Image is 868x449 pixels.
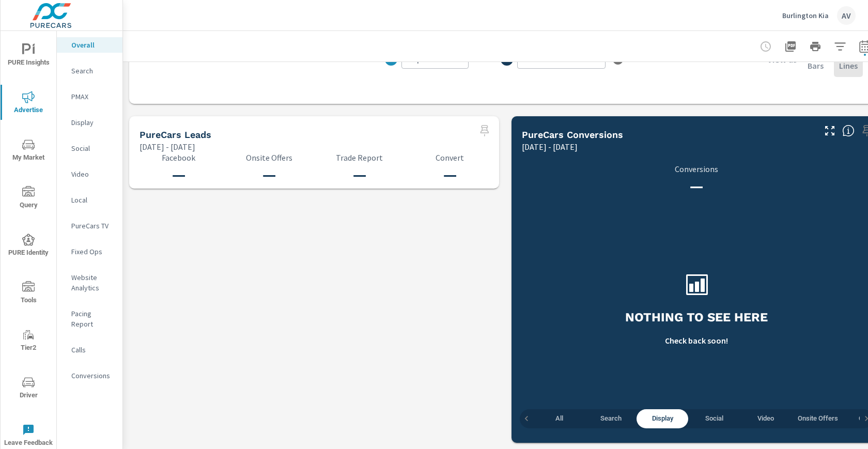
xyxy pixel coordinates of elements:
div: Conversions [57,368,122,383]
h3: — [320,166,398,184]
div: PMAX [57,89,122,104]
span: Leave Feedback [4,424,53,449]
span: Advertise [4,91,53,116]
div: Social [57,141,122,156]
span: Understand conversion over the selected time range. [842,125,855,137]
span: Social [694,413,734,425]
div: Search [57,63,122,79]
button: Apply Filters [830,36,850,57]
p: Pacing Report [71,308,114,329]
p: Search [71,66,114,76]
p: Fixed Ops [71,246,114,257]
h3: — [411,166,489,184]
div: Local [57,192,122,208]
p: Video [71,169,114,179]
h5: PureCars Leads [139,129,211,140]
h5: PureCars Conversions [522,129,623,140]
p: Overall [71,40,114,50]
div: Display [57,115,122,130]
p: [DATE] - [DATE] [522,141,578,153]
p: Bars [808,59,824,72]
div: PureCars TV [57,218,122,234]
p: Check back soon! [665,334,728,347]
span: My Market [4,138,53,164]
p: Social [71,143,114,153]
button: Print Report [805,36,826,57]
p: Onsite Offers [230,153,308,162]
span: Tier2 [4,329,53,354]
span: Select a preset date range to save this widget [476,122,493,139]
p: Convert [411,153,489,162]
button: "Export Report to PDF" [780,36,801,57]
span: Display [643,413,682,425]
p: Website Analytics [71,272,114,293]
span: PURE Insights [4,43,53,69]
p: Local [71,195,114,205]
span: Search [591,413,630,425]
span: All [539,413,579,425]
span: Video [746,413,785,425]
div: Video [57,166,122,182]
span: Tools [4,281,53,306]
p: Trade Report [320,153,398,162]
h3: — [230,166,308,184]
button: Make Fullscreen [822,122,838,139]
p: Facebook [139,153,218,162]
span: PURE Identity [4,234,53,259]
p: PMAX [71,91,114,102]
div: AV [837,6,856,25]
div: Website Analytics [57,270,122,296]
h3: — [139,166,218,184]
p: PureCars TV [71,221,114,231]
span: Onsite Offers [798,413,838,425]
div: Overall [57,37,122,53]
span: Driver [4,376,53,401]
h3: Nothing to see here [625,308,768,326]
p: [DATE] - [DATE] [139,141,195,153]
div: Fixed Ops [57,244,122,259]
p: Burlington Kia [782,11,829,20]
span: Query [4,186,53,211]
p: Display [71,117,114,128]
h6: View as [767,54,797,65]
div: Pacing Report [57,306,122,332]
div: Calls [57,342,122,358]
p: Lines [839,59,858,72]
p: Calls [71,345,114,355]
p: Conversions [71,370,114,381]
